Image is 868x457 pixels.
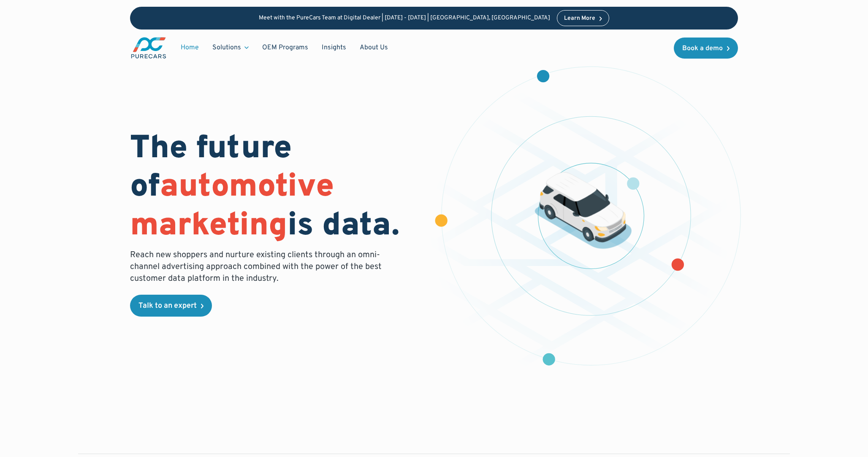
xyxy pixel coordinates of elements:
p: Meet with the PureCars Team at Digital Dealer | [DATE] - [DATE] | [GEOGRAPHIC_DATA], [GEOGRAPHIC_... [259,15,550,22]
a: OEM Programs [255,40,315,56]
div: Solutions [212,43,241,52]
p: Reach new shoppers and nurture existing clients through an omni-channel advertising approach comb... [130,249,387,285]
span: automotive marketing [130,167,334,246]
a: Learn More [557,10,609,26]
div: Solutions [206,40,255,56]
a: About Us [353,40,395,56]
a: Insights [315,40,353,56]
img: illustration of a vehicle [535,172,632,249]
div: Book a demo [682,45,723,52]
div: Learn More [564,16,595,22]
a: Talk to an expert [130,295,212,317]
a: main [130,36,167,59]
div: Talk to an expert [138,302,197,310]
a: Book a demo [674,38,738,59]
img: purecars logo [130,36,167,59]
h1: The future of is data. [130,130,424,246]
a: Home [174,40,206,56]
